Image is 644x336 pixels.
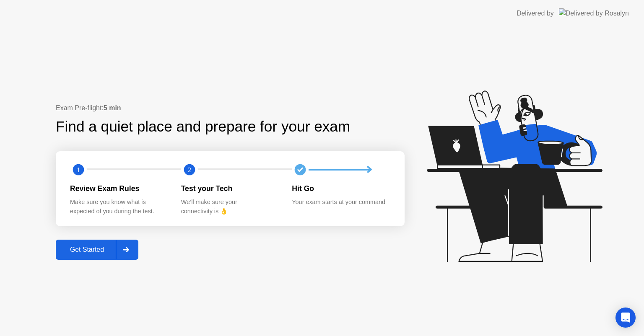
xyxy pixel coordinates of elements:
img: Delivered by Rosalyn [559,8,629,18]
div: Find a quiet place and prepare for your exam [56,116,351,138]
div: Test your Tech [181,183,279,194]
div: Open Intercom Messenger [615,308,636,328]
button: Get Started [56,240,138,260]
b: 5 min [104,104,121,111]
text: 2 [188,166,191,174]
div: Make sure you know what is expected of you during the test. [70,198,168,216]
div: Exam Pre-flight: [56,103,405,113]
div: Your exam starts at your command [292,198,390,207]
div: Review Exam Rules [70,183,168,194]
div: We’ll make sure your connectivity is 👌 [181,198,279,216]
text: 1 [77,166,80,174]
div: Delivered by [517,8,554,18]
div: Hit Go [292,183,390,194]
div: Get Started [58,246,116,253]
